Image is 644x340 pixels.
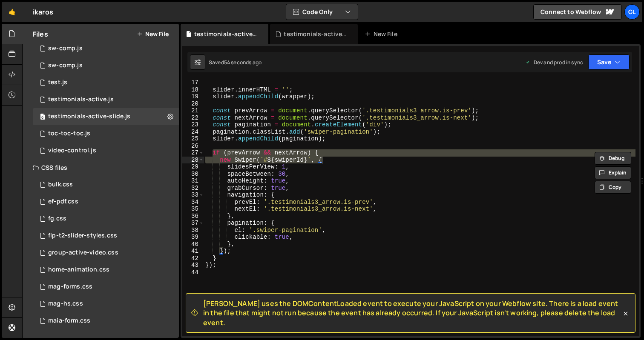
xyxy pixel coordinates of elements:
a: 🤙 [2,2,23,22]
span: 0 [40,114,45,121]
div: 24 [182,129,204,136]
div: 5811/17788.css [33,227,179,244]
div: CSS files [23,159,179,176]
button: Save [588,54,630,70]
div: 42 [182,255,204,262]
div: 5811/28691.js [33,57,179,74]
div: 35 [182,206,204,213]
div: video-control.js [48,147,96,154]
div: 5811/16840.css [33,210,179,227]
button: Explain [595,166,631,179]
div: testimonials-active-slide.js [48,113,130,120]
div: test.js [48,79,67,86]
div: 28 [182,157,204,164]
div: 5811/45976.js [33,91,179,108]
div: 43 [182,262,204,269]
div: sw-comp.js [48,62,83,69]
div: 5811/14852.css [33,295,179,312]
div: 37 [182,220,204,227]
button: Copy [595,181,631,194]
div: 20 [182,100,204,108]
div: 26 [182,143,204,150]
div: 39 [182,234,204,241]
div: maia-form.css [48,317,90,325]
div: home-animation.css [48,266,109,274]
a: Gl [624,4,640,20]
div: 5811/16339.js [33,74,179,91]
div: ef-pdf.css [48,198,78,206]
div: 38 [182,227,204,234]
div: fg.css [48,215,66,223]
div: 21 [182,107,204,114]
div: 54 seconds ago [224,59,262,66]
div: 5811/26462.js [33,142,179,159]
div: 27 [182,149,204,157]
div: 5811/17659.css [33,312,179,329]
span: [PERSON_NAME] uses the DOMContentLoaded event to execute your JavaScript on your Webflow site. Th... [203,299,621,327]
div: 29 [182,163,204,171]
div: testimonials-active.js [48,96,114,103]
div: 5811/15080.css [33,278,179,295]
div: 25 [182,135,204,143]
div: 36 [182,213,204,220]
div: 5811/26116.css [33,244,179,261]
div: mag-forms.css [48,283,92,291]
div: Dev and prod in sync [525,59,583,66]
div: bulk.css [48,181,73,189]
div: 32 [182,185,204,192]
button: New File [137,31,169,37]
div: testimonials-active.js [284,30,348,38]
div: 5811/20788.js [33,125,179,142]
div: 34 [182,199,204,206]
div: 5811/15291.css [33,193,179,210]
h2: Files [33,29,48,39]
div: testimonials-active-slide.js [194,30,258,38]
div: toc-toc-toc.js [48,130,90,137]
div: New File [365,30,400,38]
div: 5811/28690.js [33,40,179,57]
div: 33 [182,191,204,199]
div: 19 [182,93,204,100]
div: 41 [182,248,204,255]
div: mag-hs.css [48,300,83,308]
button: Code Only [286,4,358,20]
div: sw-comp.js [48,45,83,52]
button: Debug [595,152,631,165]
div: 5811/10846.css [33,176,179,193]
div: 44 [182,269,204,276]
div: 40 [182,241,204,248]
div: ikaros [33,7,53,17]
div: 22 [182,114,204,122]
div: 23 [182,121,204,129]
div: 5811/11867.css [33,261,179,278]
div: Saved [209,59,262,66]
a: Connect to Webflow [533,4,622,20]
div: 5811/45982.js [33,108,179,125]
div: 30 [182,171,204,178]
div: flp-t2-slider-styles.css [48,232,117,240]
div: group-active-video.css [48,249,118,257]
div: 31 [182,177,204,185]
div: 18 [182,86,204,94]
div: 17 [182,79,204,86]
